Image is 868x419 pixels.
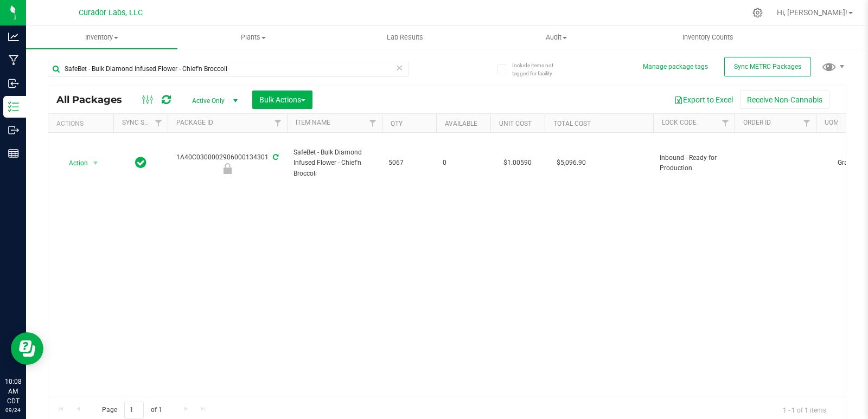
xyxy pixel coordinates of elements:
[743,119,771,126] a: Order Id
[56,94,133,106] span: All Packages
[662,119,697,126] a: Lock Code
[48,61,409,77] input: Search Package ID, Item Name, SKU, Lot or Part Number...
[499,120,532,127] a: Unit Cost
[122,119,164,126] a: Sync Status
[178,33,328,42] span: Plants
[481,33,631,42] span: Audit
[481,26,632,49] a: Audit
[176,119,213,126] a: Package ID
[166,163,289,174] div: Inbound - Ready for Production
[391,120,403,127] a: Qty
[296,119,330,126] a: Item Name
[512,61,566,78] span: Include items not tagged for facility
[177,26,329,49] a: Plants
[445,120,477,127] a: Available
[329,26,481,49] a: Lab Results
[293,147,375,179] span: SafeBet - Bulk Diamond Infused Flower - Chief'n Broccoli
[660,153,728,173] span: Inbound - Ready for Production
[798,114,816,132] a: Filter
[740,91,829,109] button: Receive Non-Cannabis
[59,156,88,171] span: Action
[490,133,545,194] td: $1.00590
[734,63,801,70] span: Sync METRC Packages
[8,125,19,136] inline-svg: Outbound
[395,61,403,75] span: Clear
[166,152,289,173] div: 1A40C0300002906000134301
[388,158,430,168] span: 5067
[8,78,19,89] inline-svg: Inbound
[667,91,740,109] button: Export to Excel
[724,57,811,76] button: Sync METRC Packages
[668,33,748,42] span: Inventory Counts
[11,332,43,365] iframe: Resource center
[8,148,19,159] inline-svg: Reports
[135,155,146,170] span: In Sync
[551,155,591,171] span: $5,096.90
[774,402,835,418] span: 1 - 1 of 1 items
[5,377,21,406] p: 10:08 AM CDT
[150,114,168,132] a: Filter
[643,62,708,72] button: Manage package tags
[26,33,177,42] span: Inventory
[79,8,143,17] span: Curador Labs, LLC
[271,153,278,161] span: Sync from Compliance System
[93,402,171,418] span: Page of 1
[252,91,312,109] button: Bulk Actions
[124,402,144,418] input: 1
[89,156,103,171] span: select
[825,119,839,126] a: UOM
[717,114,735,132] a: Filter
[26,26,177,49] a: Inventory
[632,26,783,49] a: Inventory Counts
[364,114,382,132] a: Filter
[56,120,109,127] div: Actions
[8,31,19,42] inline-svg: Analytics
[5,406,21,414] p: 09/24
[269,114,287,132] a: Filter
[553,120,591,127] a: Total Cost
[751,8,764,18] div: Manage settings
[8,101,19,112] inline-svg: Inventory
[8,55,19,66] inline-svg: Manufacturing
[777,8,847,17] span: Hi, [PERSON_NAME]!
[372,33,438,42] span: Lab Results
[259,95,305,104] span: Bulk Actions
[443,158,484,168] span: 0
